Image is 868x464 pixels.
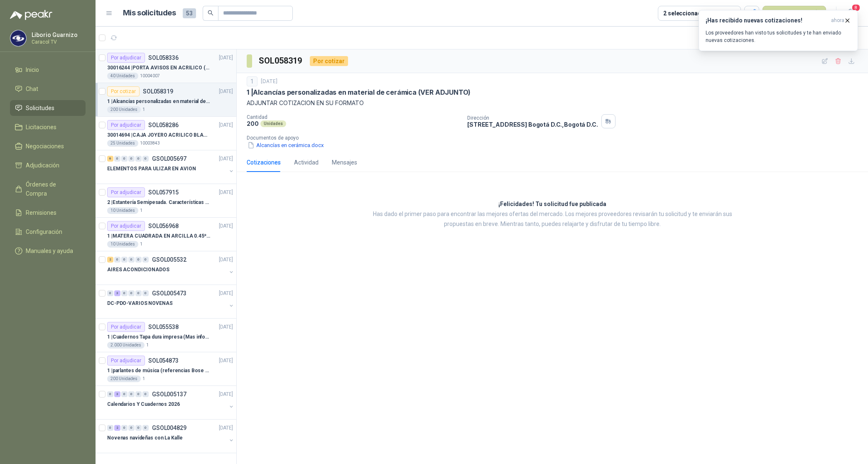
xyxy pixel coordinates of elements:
div: 0 [128,290,135,296]
span: Adjudicación [26,161,59,170]
div: 0 [128,156,135,162]
span: Órdenes de Compra [26,180,78,198]
p: [DATE] [219,54,233,62]
div: 2.000 Unidades [107,342,145,349]
p: 2 | Estantería Semipesada. Características en el adjunto [107,199,211,206]
p: 10003843 [140,140,160,147]
div: Por adjudicar [107,221,145,231]
div: 0 [107,425,113,431]
h3: SOL058319 [259,54,303,67]
a: 2 0 0 0 0 0 GSOL005532[DATE] AIRES ACONDICIONADOS [107,255,235,281]
p: [DATE] [219,121,233,129]
p: Dirección [467,115,598,121]
p: Caracol TV [32,39,83,44]
p: 1 | MATERA CUADRADA EN ARCILLA 0.45*0.45*0.40 [107,232,211,240]
p: 1 [146,342,149,349]
p: Novenas navideñas con La Kalle [107,434,182,442]
a: Órdenes de Compra [10,177,86,201]
a: Configuración [10,224,86,240]
div: 0 [121,290,128,296]
div: 0 [142,425,149,431]
p: [DATE] [219,88,233,96]
p: 1 | Alcancías personalizadas en material de cerámica (VER ADJUNTO) [107,98,211,106]
p: [DATE] [219,290,233,297]
div: 0 [135,156,142,162]
div: 40 Unidades [107,73,138,79]
a: Por cotizarSOL058319[DATE] 1 |Alcancías personalizadas en material de cerámica (VER ADJUNTO)200 U... [96,83,236,117]
p: 30014694 | CAJA JOYERO ACRILICO BLANCO OPAL (En el adjunto mas detalle) [107,131,211,139]
a: 0 3 0 0 0 0 GSOL005137[DATE] Calendarios Y Cuadernos 2026 [107,389,235,416]
button: Alcancías en cerámica.docx [247,141,325,150]
div: 0 [121,257,128,263]
a: Manuales y ayuda [10,243,86,259]
div: 0 [135,257,142,263]
a: Por adjudicarSOL058336[DATE] 30016244 |PORTA AVISOS EN ACRILICO (En el adjunto mas informacion)40... [96,49,236,83]
div: Por cotizar [310,56,348,66]
p: [DATE] [219,189,233,196]
p: [DATE] [261,78,277,86]
p: SOL058319 [143,88,173,94]
a: Por adjudicarSOL055538[DATE] 1 |Cuadernos Tapa dura impresa (Mas informacion en el adjunto)2.000 ... [96,319,236,352]
div: 3 [114,391,120,397]
p: [STREET_ADDRESS] Bogotá D.C. , Bogotá D.C. [467,121,598,128]
img: Logo peakr [10,10,52,20]
div: 2 [114,425,120,431]
a: Negociaciones [10,138,86,154]
div: Mensajes [332,158,357,167]
p: DC-PDO-VARIOS NOVENAS [107,300,172,307]
div: 0 [142,257,149,263]
span: Solicitudes [26,103,54,113]
a: Por adjudicarSOL058286[DATE] 30014694 |CAJA JOYERO ACRILICO BLANCO OPAL (En el adjunto mas detall... [96,117,236,150]
div: 25 Unidades [107,140,138,147]
p: 200 [247,120,259,127]
div: 6 [107,156,113,162]
p: [DATE] [219,424,233,432]
div: Por adjudicar [107,322,145,332]
a: Adjudicación [10,157,86,173]
p: [DATE] [219,323,233,331]
p: [DATE] [219,222,233,230]
p: SOL055538 [148,324,179,330]
a: Remisiones [10,205,86,221]
h3: ¡Has recibido nuevas cotizaciones! [706,17,828,24]
div: Por adjudicar [107,187,145,197]
span: Configuración [26,227,62,236]
div: Actividad [294,158,319,167]
div: Unidades [260,120,286,127]
p: AIRES ACONDICIONADOS [107,266,169,274]
div: Por cotizar [107,86,140,96]
div: 0 [107,391,113,397]
p: Documentos de apoyo [247,135,865,141]
div: Por adjudicar [107,356,145,366]
p: ELEMENTOS PARA ULIZAR EN AVION [107,165,196,173]
div: 0 [135,391,142,397]
a: Por adjudicarSOL054873[DATE] 1 |parlantes de música (referencias Bose o Alexa) CON MARCACION 1 LO... [96,352,236,386]
span: Chat [26,84,38,93]
a: 0 3 0 0 0 0 GSOL005473[DATE] DC-PDO-VARIOS NOVENAS [107,288,235,315]
div: 10 Unidades [107,241,138,248]
p: 1 [142,376,145,382]
p: [DATE] [219,155,233,163]
p: GSOL005137 [152,391,186,397]
div: Cotizaciones [247,158,281,167]
span: Inicio [26,65,39,74]
span: Licitaciones [26,123,56,132]
div: 0 [114,156,120,162]
a: Solicitudes [10,100,86,116]
div: 0 [128,257,135,263]
div: Por adjudicar [107,53,145,63]
div: 0 [142,290,149,296]
div: 0 [114,257,120,263]
div: 0 [121,425,128,431]
span: Negociaciones [26,142,64,151]
span: Manuales y ayuda [26,246,73,255]
div: 0 [121,156,128,162]
p: 10004007 [140,73,160,79]
div: 3 [114,290,120,296]
div: 2 seleccionadas [663,9,708,18]
p: [DATE] [219,256,233,264]
div: 0 [135,425,142,431]
p: 1 [140,207,142,214]
p: Has dado el primer paso para encontrar las mejores ofertas del mercado. Los mejores proveedores r... [361,209,743,229]
span: ahora [831,17,844,24]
